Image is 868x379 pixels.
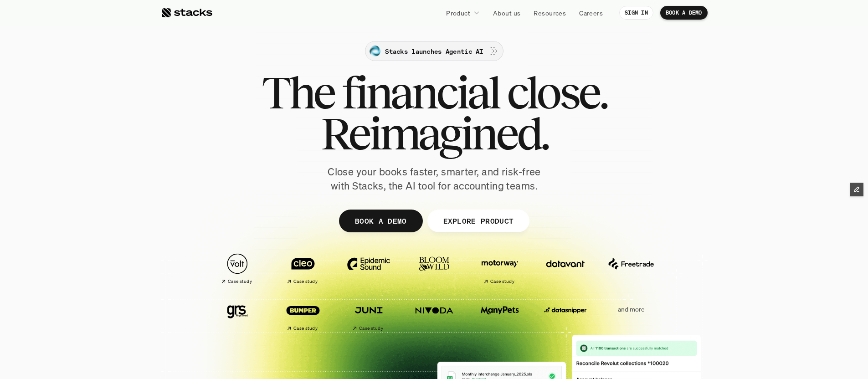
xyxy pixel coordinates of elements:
a: Privacy Policy [108,211,148,217]
span: Reimagined. [320,113,548,154]
a: EXPLORE PRODUCT [427,210,529,232]
span: financial [342,72,499,113]
p: Close your books faster, smarter, and risk-free with Stacks, the AI tool for accounting teams. [320,165,548,193]
span: close. [507,72,607,113]
p: BOOK A DEMO [666,10,702,16]
a: About us [488,5,526,21]
a: Case study [275,295,331,335]
h2: Case study [293,326,318,331]
p: SIGN IN [625,10,648,16]
a: Case study [340,295,397,335]
a: BOOK A DEMO [660,6,708,20]
span: The [262,72,334,113]
p: Resources [534,8,566,18]
a: BOOK A DEMO [339,210,422,232]
p: and more [603,306,659,313]
a: Case study [209,249,266,288]
a: Case study [275,249,331,288]
h2: Case study [490,279,514,284]
a: SIGN IN [619,6,653,20]
a: Resources [528,5,571,21]
p: BOOK A DEMO [354,214,406,227]
p: Stacks launches Agentic AI [385,46,483,56]
p: Product [446,8,470,18]
button: Edit Framer Content [850,183,863,196]
a: Case study [472,249,528,288]
p: About us [493,8,520,18]
h2: Case study [228,279,252,284]
p: EXPLORE PRODUCT [443,214,514,227]
a: Careers [574,5,608,21]
p: Careers [579,8,603,18]
h2: Case study [359,326,383,331]
h2: Case study [293,279,318,284]
a: Stacks launches Agentic AI [365,41,503,61]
